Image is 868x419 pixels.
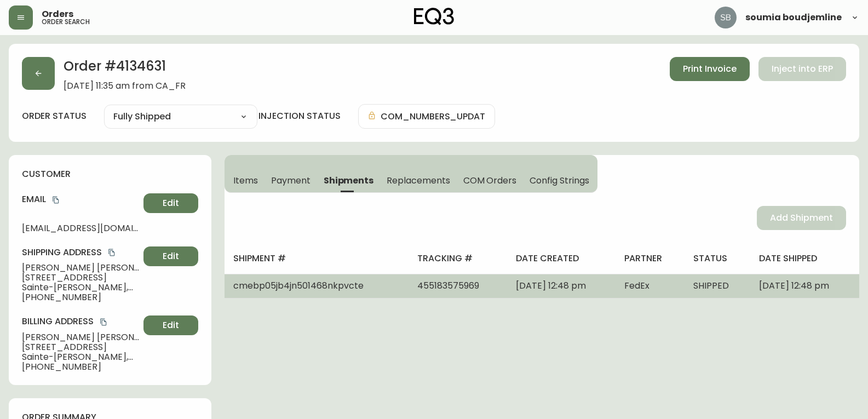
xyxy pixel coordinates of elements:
span: [PERSON_NAME] [PERSON_NAME] [22,263,139,273]
img: logo [414,8,455,25]
h4: date created [516,252,607,265]
h4: customer [22,168,198,180]
span: Sainte-[PERSON_NAME] , QC , J8B 2G2 , CA [22,283,139,292]
span: [DATE] 12:48 pm [759,279,829,292]
span: Print Invoice [683,63,737,75]
span: [PHONE_NUMBER] [22,292,139,302]
span: Payment [271,175,311,186]
button: copy [50,194,61,205]
img: 83621bfd3c61cadf98040c636303d86a [715,7,737,28]
span: 455183575969 [417,279,479,292]
button: Edit [143,193,198,213]
h4: Email [22,193,139,205]
span: [DATE] 11:35 am from CA_FR [64,81,186,91]
span: Edit [163,197,179,209]
span: Items [233,175,258,186]
button: Edit [143,315,198,335]
span: Orders [42,10,73,19]
span: [PHONE_NUMBER] [22,362,139,372]
h4: Shipping Address [22,246,139,259]
button: Print Invoice [670,57,750,81]
span: [EMAIL_ADDRESS][DOMAIN_NAME] [22,223,139,233]
h4: date shipped [759,252,850,265]
span: SHIPPED [693,279,729,292]
h4: tracking # [417,252,498,265]
button: copy [106,247,117,258]
button: copy [98,317,109,328]
label: order status [22,110,87,122]
h4: status [693,252,741,265]
span: [STREET_ADDRESS] [22,273,139,283]
h2: Order # 4134631 [64,57,186,81]
span: Config Strings [530,175,589,186]
span: [PERSON_NAME] [PERSON_NAME] [22,332,139,342]
span: Shipments [324,175,374,186]
button: Edit [143,246,198,266]
span: COM Orders [463,175,517,186]
span: Sainte-[PERSON_NAME] , QC , J8B 2G2 , CA [22,352,139,362]
span: FedEx [624,279,649,292]
span: [STREET_ADDRESS] [22,342,139,352]
h4: Billing Address [22,315,139,328]
span: [DATE] 12:48 pm [516,279,586,292]
h4: partner [624,252,675,265]
span: Replacements [387,175,450,186]
h4: shipment # [233,252,399,265]
span: soumia boudjemline [745,13,842,22]
span: Edit [163,319,179,331]
h4: injection status [258,110,341,122]
span: cmebp05jb4jn501468nkpvcte [233,279,364,292]
h5: order search [42,19,90,25]
span: Edit [163,250,179,262]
